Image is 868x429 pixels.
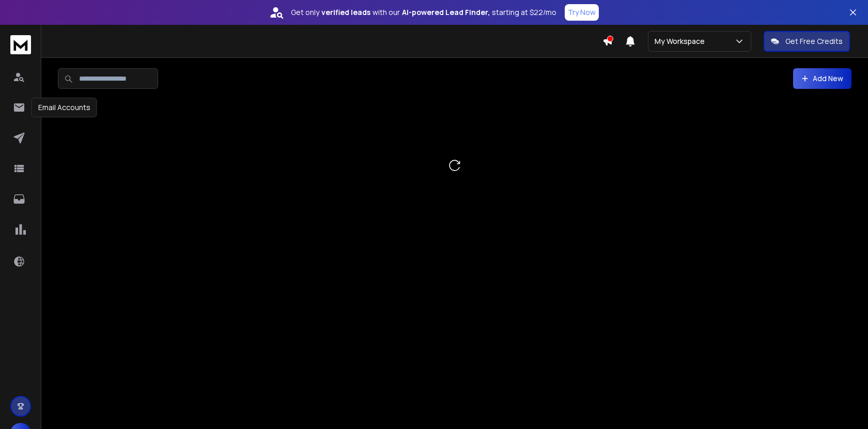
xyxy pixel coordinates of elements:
[655,36,709,47] p: My Workspace
[32,98,97,117] div: Email Accounts
[10,35,31,54] img: logo
[321,7,370,18] strong: verified leads
[764,31,850,52] button: Get Free Credits
[793,68,851,89] button: Add New
[291,7,556,18] p: Get only with our starting at $22/mo
[402,7,490,18] strong: AI-powered Lead Finder,
[568,7,596,18] p: Try Now
[785,36,843,47] p: Get Free Credits
[565,4,599,21] button: Try Now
